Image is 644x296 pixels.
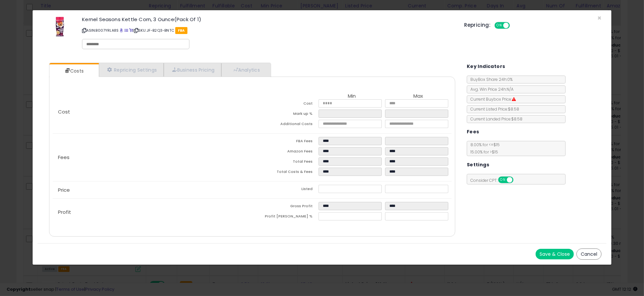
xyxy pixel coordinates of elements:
[252,168,319,178] td: Total Costs & Fees
[175,27,187,34] span: FBA
[49,64,98,78] a: Costs
[120,28,123,33] a: BuyBox page
[53,187,252,193] p: Price
[252,157,319,168] td: Total Fees
[221,63,270,77] a: Analytics
[164,63,221,77] a: Business Pricing
[467,62,505,71] h5: Key Indicators
[467,178,522,183] span: Consider CPT:
[252,147,319,157] td: Amazon Fees
[467,77,513,82] span: BuyBox Share 24h: 0%
[467,96,516,102] span: Current Buybox Price:
[512,97,516,101] i: Suppressed Buy Box
[53,210,252,215] p: Profit
[467,116,522,122] span: Current Landed Price: $8.58
[467,142,500,155] span: 8.00 % for <= $15
[467,161,489,169] h5: Settings
[252,120,319,130] td: Additional Costs
[82,17,454,22] h3: Kernel Seasons Kettle Corn, 3 Ounce(Pack Of 1)
[252,137,319,147] td: FBA Fees
[467,106,519,112] span: Current Listed Price: $8.58
[536,249,574,259] button: Save & Close
[499,177,507,183] span: ON
[597,13,602,23] span: ×
[512,177,523,183] span: OFF
[467,86,514,92] span: Avg. Win Price 24h: N/A
[53,155,252,160] p: Fees
[576,248,602,260] button: Cancel
[467,149,498,155] span: 15.00 % for > $15
[495,23,504,28] span: ON
[385,93,452,99] th: Max
[252,99,319,110] td: Cost
[252,110,319,120] td: Mark up %
[467,128,479,136] h5: Fees
[129,28,133,33] a: Your listing only
[509,23,519,28] span: OFF
[464,22,490,28] h5: Repricing:
[53,109,252,115] p: Cost
[99,63,164,77] a: Repricing Settings
[252,212,319,222] td: Profit [PERSON_NAME] %
[82,25,454,36] p: ASIN: B007YRLA8S | SKU: JF-B2Q3-BNTC
[125,28,128,33] a: All offer listings
[319,93,385,99] th: Min
[252,202,319,212] td: Gross Profit
[252,185,319,195] td: Listed
[56,17,64,37] img: 41QcRHmdccL._SL60_.jpg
